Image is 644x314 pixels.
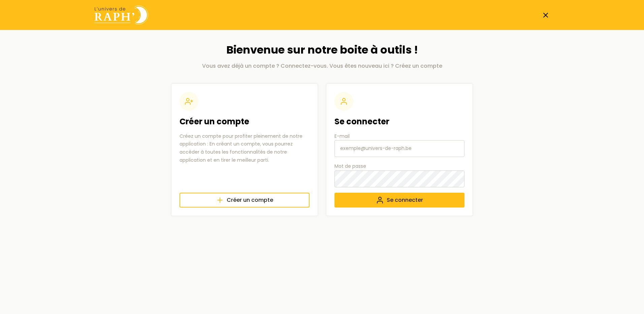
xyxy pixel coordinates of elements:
span: Se connecter [387,196,423,204]
input: Mot de passe [334,170,464,187]
a: Créer un compte [180,193,310,208]
input: E-mail [334,140,464,157]
h1: Bienvenue sur notre boite à outils ! [171,43,473,56]
img: Univers de Raph logo [94,5,148,25]
a: Fermer la page [542,11,550,19]
span: Créer un compte [227,196,273,204]
label: E-mail [334,132,464,157]
label: Mot de passe [334,162,464,187]
h2: Créer un compte [180,116,310,127]
p: Vous avez déjà un compte ? Connectez-vous. Vous êtes nouveau ici ? Créez un compte [171,62,473,70]
h2: Se connecter [334,116,464,127]
p: Créez un compte pour profiter pleinement de notre application : En créant un compte, vous pourrez... [180,132,310,164]
button: Se connecter [334,193,464,208]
